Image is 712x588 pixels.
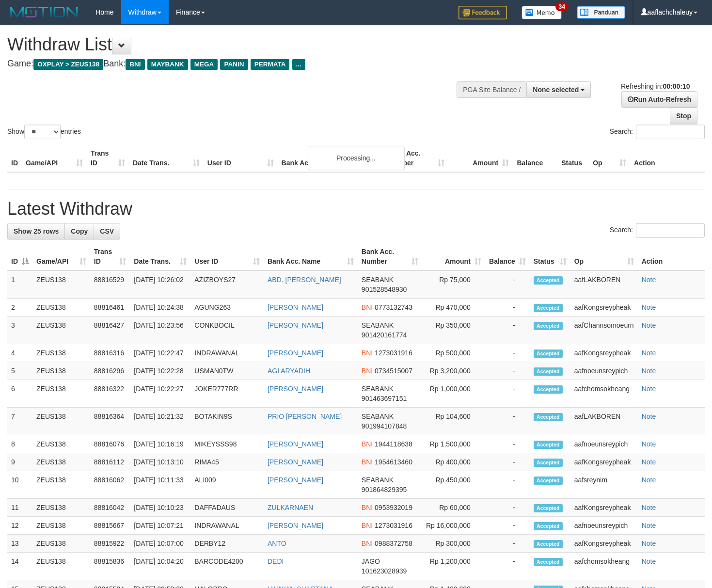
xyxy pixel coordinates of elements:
[422,453,485,471] td: Rp 400,000
[7,362,32,380] td: 5
[485,380,530,408] td: -
[7,317,32,344] td: 3
[577,6,625,19] img: panduan.png
[292,59,305,70] span: ...
[485,517,530,535] td: -
[570,453,638,471] td: aafKongsreypheak
[362,303,373,311] span: BNI
[534,477,563,485] span: Accepted
[268,557,284,565] a: DEDI
[570,471,638,499] td: aafsreynim
[268,276,341,284] a: ABD. [PERSON_NAME]
[190,517,264,535] td: INDRAWANAL
[362,440,373,448] span: BNI
[7,35,465,54] h1: Withdraw List
[557,144,589,172] th: Status
[642,476,656,484] a: Note
[90,243,130,270] th: Trans ID: activate to sort column ascending
[90,453,130,471] td: 88816112
[422,471,485,499] td: Rp 450,000
[636,125,705,139] input: Search:
[485,453,530,471] td: -
[130,499,190,517] td: [DATE] 10:10:23
[422,517,485,535] td: Rp 16,000,000
[190,553,264,580] td: BARCODE4200
[90,344,130,362] td: 88816316
[642,349,656,357] a: Note
[7,223,65,239] a: Show 25 rows
[362,276,394,284] span: SEABANK
[375,440,412,448] span: Copy 1944118638 to clipboard
[204,144,278,172] th: User ID
[570,270,638,299] td: aafLAKBOREN
[555,2,569,11] span: 34
[129,144,204,172] th: Date Trans.
[32,344,90,362] td: ZEUS138
[268,385,323,393] a: [PERSON_NAME]
[570,299,638,317] td: aafKongsreypheak
[7,5,81,19] img: MOTION_logo.png
[636,223,705,238] input: Search:
[7,535,32,553] td: 13
[90,380,130,408] td: 88816322
[570,317,638,344] td: aafChannsomoeurn
[485,299,530,317] td: -
[130,299,190,317] td: [DATE] 10:24:38
[485,408,530,435] td: -
[7,144,22,172] th: ID
[358,243,422,270] th: Bank Acc. Number: activate to sort column ascending
[190,299,264,317] td: AGUNG263
[485,243,530,270] th: Balance: activate to sort column ascending
[7,270,32,299] td: 1
[190,535,264,553] td: DERBY12
[32,243,90,270] th: Game/API: activate to sort column ascending
[7,553,32,580] td: 14
[422,553,485,580] td: Rp 1,200,000
[422,270,485,299] td: Rp 75,000
[268,413,342,420] a: PRIO [PERSON_NAME]
[268,321,323,329] a: [PERSON_NAME]
[642,413,656,420] a: Note
[638,243,705,270] th: Action
[459,6,507,19] img: Feedback.jpg
[630,144,705,172] th: Action
[610,125,705,139] label: Search:
[362,522,373,529] span: BNI
[7,471,32,499] td: 10
[422,243,485,270] th: Amount: activate to sort column ascending
[375,303,412,311] span: Copy 0773132743 to clipboard
[190,471,264,499] td: ALI009
[362,321,394,329] span: SEABANK
[642,303,656,311] a: Note
[7,243,32,270] th: ID: activate to sort column descending
[448,144,513,172] th: Amount
[190,59,218,70] span: MEGA
[570,362,638,380] td: aafnoeunsreypich
[362,331,407,339] span: Copy 901420161774 to clipboard
[32,535,90,553] td: ZEUS138
[190,270,264,299] td: AZIZBOYS27
[642,367,656,375] a: Note
[130,270,190,299] td: [DATE] 10:26:02
[422,362,485,380] td: Rp 3,200,000
[534,367,563,376] span: Accepted
[32,362,90,380] td: ZEUS138
[32,553,90,580] td: ZEUS138
[87,144,129,172] th: Trans ID
[90,471,130,499] td: 88816062
[534,413,563,421] span: Accepted
[190,344,264,362] td: INDRAWANAL
[422,317,485,344] td: Rp 350,000
[589,144,630,172] th: Op
[485,435,530,453] td: -
[422,299,485,317] td: Rp 470,000
[534,304,563,312] span: Accepted
[268,540,286,547] a: ANTO
[90,517,130,535] td: 88815667
[7,125,81,139] label: Show entries
[375,367,412,375] span: Copy 0734515007 to clipboard
[534,385,563,394] span: Accepted
[570,535,638,553] td: aafKongsreypheak
[268,440,323,448] a: [PERSON_NAME]
[534,350,563,358] span: Accepted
